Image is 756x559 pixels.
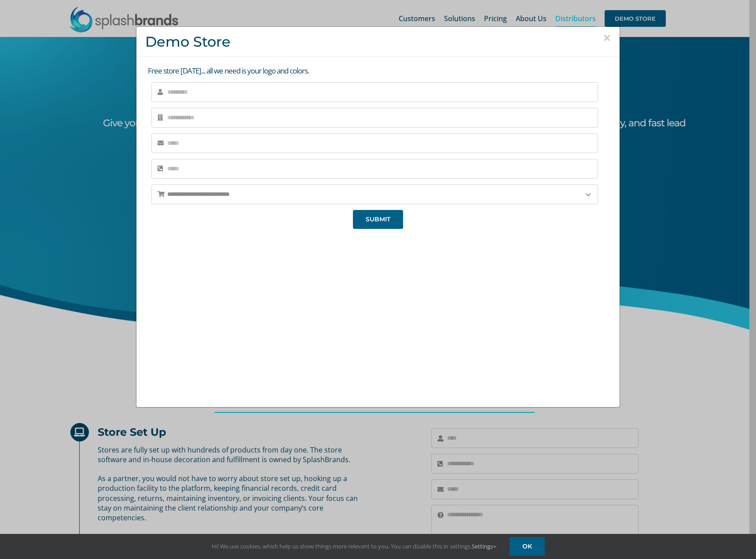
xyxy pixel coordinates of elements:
h3: Demo Store [145,33,611,50]
p: Free store [DATE]... all we need is your logo and colors. [148,66,611,77]
button: SUBMIT [353,210,403,229]
iframe: SplashBrands Demo Store Overview [233,235,523,398]
span: SUBMIT [366,216,390,223]
button: Close [603,31,611,44]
